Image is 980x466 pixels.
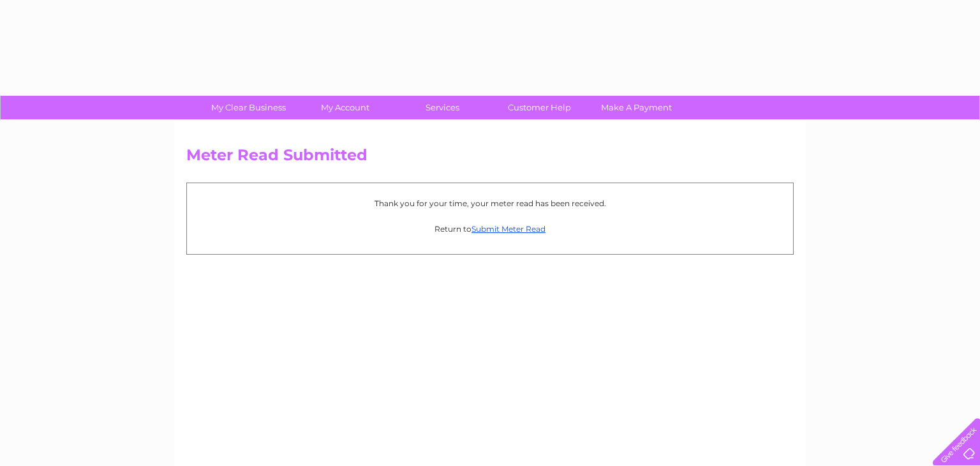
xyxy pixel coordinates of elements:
a: Make A Payment [584,96,689,119]
a: My Account [293,96,398,119]
p: Thank you for your time, your meter read has been received. [193,197,787,209]
a: Submit Meter Read [471,224,546,234]
a: Customer Help [487,96,592,119]
p: Return to [193,223,787,235]
h2: Meter Read Submitted [186,146,794,170]
a: Services [390,96,495,119]
a: My Clear Business [196,96,301,119]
